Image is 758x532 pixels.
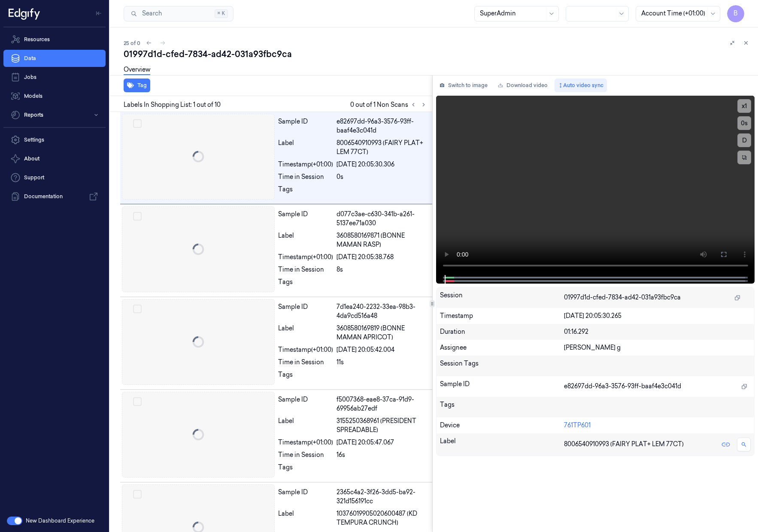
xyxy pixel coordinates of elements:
[278,395,333,413] div: Sample ID
[278,345,333,354] div: Timestamp (+01:00)
[440,359,564,373] div: Session Tags
[337,438,427,447] div: [DATE] 20:05:47.067
[3,188,106,205] a: Documentation
[337,139,427,157] span: 8006540910993 (FAIRY PLAT+ LEM 77CT)
[278,172,333,181] div: Time in Session
[337,345,427,354] div: [DATE] 20:05:42.004
[440,400,564,414] div: Tags
[737,99,751,113] button: x1
[124,79,150,92] button: Tag
[555,79,607,92] button: Auto video sync
[440,421,564,430] div: Device
[278,488,333,506] div: Sample ID
[92,6,106,20] button: Toggle Navigation
[278,417,333,435] div: Label
[124,48,751,60] div: 01997d1d-cfed-7834-ad42-031a93fbc9ca
[337,231,427,249] span: 3608580169871 (BONNE MAMAN RASP)
[337,160,427,169] div: [DATE] 20:05:30.306
[133,212,142,221] button: Select row
[278,278,333,291] div: Tags
[337,302,427,320] div: 7d1ea240-2232-33ea-98b3-4da9cd516a48
[337,395,427,413] div: f5007368-eae8-37ca-91d9-69956ab27edf
[564,343,751,352] div: [PERSON_NAME] g
[337,253,427,262] div: [DATE] 20:05:38.768
[337,172,427,181] div: 0s
[440,327,564,336] div: Duration
[3,131,106,148] a: Settings
[3,150,106,167] button: About
[278,324,333,342] div: Label
[3,50,106,67] a: Data
[278,509,333,527] div: Label
[278,253,333,262] div: Timestamp (+01:00)
[124,6,233,21] button: Search⌘K
[337,509,427,527] span: 10376019905020600487 (KD TEMPURA CRUNCH)
[440,291,564,305] div: Session
[278,438,333,447] div: Timestamp (+01:00)
[124,65,150,75] a: Overview
[278,231,333,249] div: Label
[278,463,333,477] div: Tags
[278,450,333,459] div: Time in Session
[564,440,684,449] span: 8006540910993 (FAIRY PLAT+ LEM 77CT)
[133,490,142,499] button: Select row
[564,293,681,302] span: 01997d1d-cfed-7834-ad42-031a93fbc9ca
[3,169,106,186] a: Support
[278,370,333,384] div: Tags
[124,39,140,47] span: 25 of 0
[737,116,751,130] button: 0s
[440,343,564,352] div: Assignee
[350,100,429,110] span: 0 out of 1 Non Scans
[3,106,106,124] button: Reports
[436,79,491,92] button: Switch to image
[3,69,106,86] a: Jobs
[440,311,564,320] div: Timestamp
[337,324,427,342] span: 3608580169819 (BONNE MAMAN APRICOT)
[564,421,591,429] a: 761TP601
[133,397,142,406] button: Select row
[278,160,333,169] div: Timestamp (+01:00)
[337,117,427,135] div: e82697dd-96a3-3576-93ff-baaf4e3c041d
[278,139,333,157] div: Label
[737,133,751,147] button: D
[278,210,333,228] div: Sample ID
[564,311,751,320] div: [DATE] 20:05:30.265
[494,79,551,92] a: Download video
[133,119,142,128] button: Select row
[337,450,427,459] div: 16s
[337,417,427,435] span: 3155250368961 (PRESIDENT SPREADABLE)
[440,437,564,452] div: Label
[278,302,333,320] div: Sample ID
[337,210,427,228] div: d077c3ae-c630-341b-a261-5137ee71a030
[440,380,564,393] div: Sample ID
[3,88,106,105] a: Models
[139,9,162,18] span: Search
[278,358,333,367] div: Time in Session
[564,327,751,336] div: 01:16.292
[133,305,142,313] button: Select row
[124,100,221,109] span: Labels In Shopping List: 1 out of 10
[278,185,333,199] div: Tags
[3,31,106,48] a: Resources
[337,265,427,274] div: 8s
[727,5,744,22] button: B
[278,117,333,135] div: Sample ID
[564,382,681,391] span: e82697dd-96a3-3576-93ff-baaf4e3c041d
[337,488,427,506] div: 2365c4a2-3f26-3dd5-ba92-321d156191cc
[278,265,333,274] div: Time in Session
[337,358,427,367] div: 11s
